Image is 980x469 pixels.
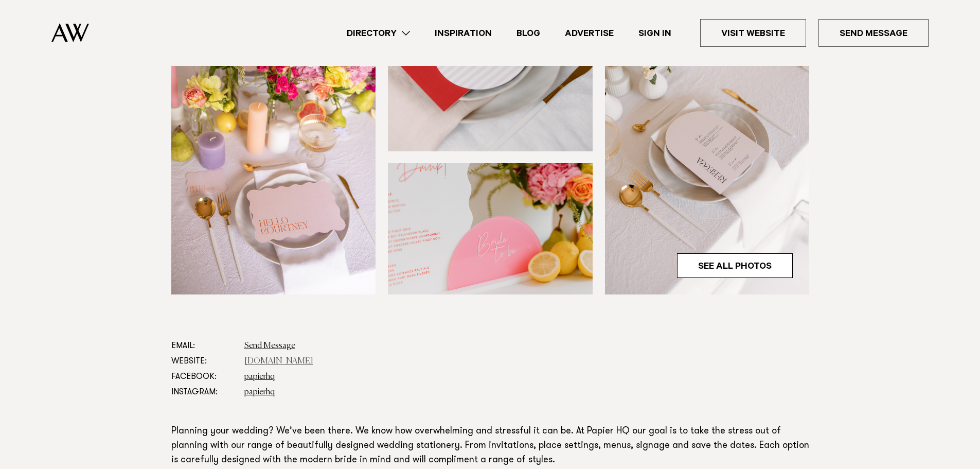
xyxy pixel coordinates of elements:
a: See All Photos [677,253,793,278]
a: Inspiration [422,26,504,40]
a: Blog [504,26,553,40]
dt: Facebook: [171,369,236,385]
a: Send Message [244,342,295,350]
dt: Email: [171,338,236,354]
dt: Instagram: [171,385,236,400]
a: Send Message [818,19,929,47]
a: [DOMAIN_NAME] [244,357,313,366]
img: Auckland Weddings Logo [51,23,89,42]
a: Visit Website [700,19,806,47]
a: papierhq [244,388,275,396]
a: Directory [334,26,422,40]
a: Advertise [553,26,626,40]
a: Sign In [626,26,684,40]
dt: Website: [171,354,236,369]
a: papierhq [244,373,275,381]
